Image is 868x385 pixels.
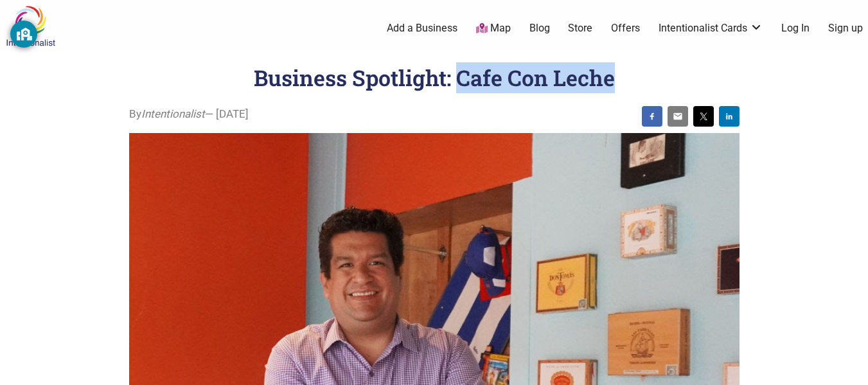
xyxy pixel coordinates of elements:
[724,111,734,121] img: linkedin sharing button
[529,21,550,35] a: Blog
[141,107,205,120] i: Intentionalist
[611,21,640,35] a: Offers
[828,21,863,35] a: Sign up
[647,111,657,121] img: facebook sharing button
[568,21,592,35] a: Store
[698,111,709,121] img: twitter sharing button
[387,21,457,35] a: Add a Business
[781,21,810,35] a: Log In
[673,111,683,121] img: email sharing button
[254,63,615,92] h1: Business Spotlight: Cafe Con Leche
[129,106,249,123] span: By — [DATE]
[476,21,511,36] a: Map
[659,21,763,35] a: Intentionalist Cards
[10,21,37,48] button: GoGuardian Privacy Information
